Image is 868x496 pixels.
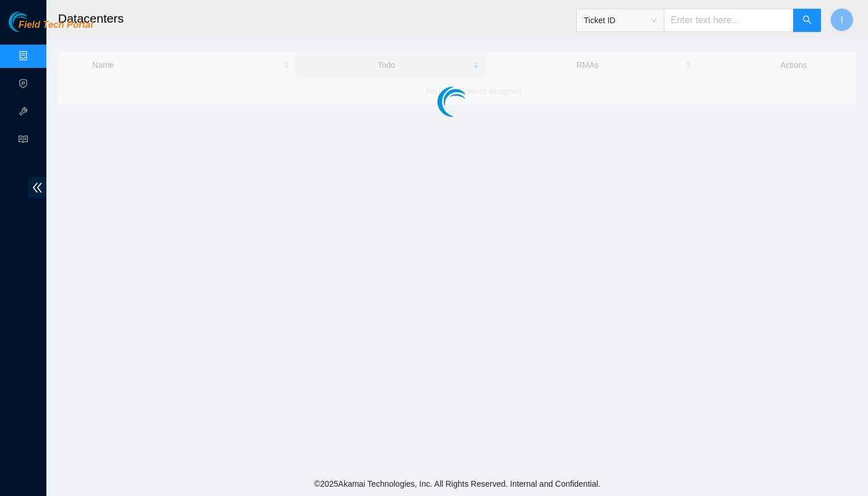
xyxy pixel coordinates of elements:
[28,177,46,198] span: double-left
[664,9,794,32] input: Enter text here...
[802,15,812,26] span: search
[46,472,868,496] footer: © 2025 Akamai Technologies, Inc. All Rights Reserved. Internal and Confidential.
[841,13,843,27] span: I
[584,12,657,29] span: Ticket ID
[9,21,93,36] a: Akamai TechnologiesField Tech Portal
[830,8,853,31] button: I
[9,12,59,32] img: Akamai Technologies
[19,20,93,31] span: Field Tech Portal
[19,129,28,153] span: read
[793,9,821,32] button: search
